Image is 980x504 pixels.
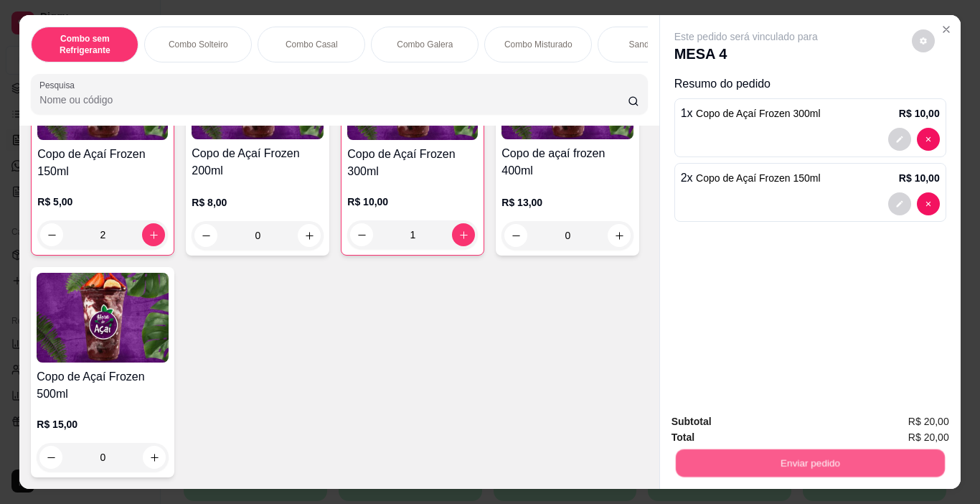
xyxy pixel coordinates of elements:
button: decrease-product-quantity [917,192,940,215]
h4: Copo de Açaí Frozen 150ml [37,146,168,180]
button: Enviar pedido [675,449,944,477]
p: Resumo do pedido [674,75,946,93]
button: decrease-product-quantity [888,128,911,151]
p: 2 x [681,169,821,187]
p: 1 x [681,105,821,122]
button: decrease-product-quantity [917,128,940,151]
p: Combo sem Refrigerante [43,33,126,56]
p: Combo Solteiro [169,39,228,50]
span: Copo de Açaí Frozen 300ml [696,108,821,119]
p: Este pedido será vinculado para [674,29,818,44]
p: Combo Casal [286,39,338,50]
p: Sanduíches [629,39,674,50]
button: increase-product-quantity [142,223,165,246]
h4: Copo de açaí frozen 400ml [501,145,633,179]
p: R$ 10,00 [347,195,478,209]
p: R$ 8,00 [192,195,324,210]
button: Close [935,18,958,41]
img: product-image [37,273,169,363]
button: decrease-product-quantity [888,192,911,215]
button: decrease-product-quantity [40,223,63,246]
p: Combo Misturado [504,39,573,50]
p: Combo Galera [397,39,453,50]
button: decrease-product-quantity [912,29,935,52]
strong: Total [672,431,694,443]
p: R$ 10,00 [899,106,940,121]
h4: Copo de Açaí Frozen 200ml [192,145,324,179]
p: R$ 5,00 [37,195,168,209]
p: MESA 4 [674,44,818,64]
p: R$ 10,00 [899,171,940,185]
p: R$ 13,00 [501,195,633,210]
h4: Copo de Açaí Frozen 300ml [347,146,478,180]
span: Copo de Açaí Frozen 150ml [696,172,821,184]
label: Pesquisa [39,79,80,91]
h4: Copo de Açaí Frozen 500ml [37,368,169,403]
input: Pesquisa [39,93,628,107]
p: R$ 15,00 [37,417,169,431]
